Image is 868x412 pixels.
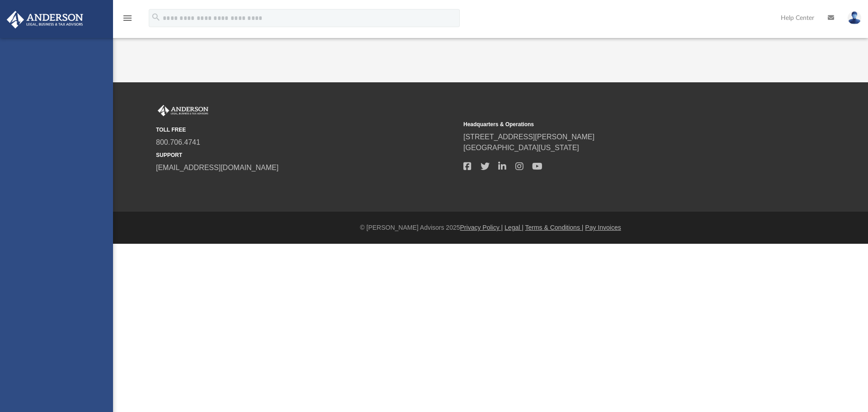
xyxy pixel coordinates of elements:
a: Pay Invoices [585,224,621,231]
small: SUPPORT [156,151,457,159]
img: Anderson Advisors Platinum Portal [4,11,86,28]
small: Headquarters & Operations [463,120,764,128]
a: Legal | [505,224,524,231]
img: User Pic [848,11,861,24]
a: menu [122,17,133,24]
i: menu [122,13,133,24]
img: Anderson Advisors Platinum Portal [156,105,210,117]
small: TOLL FREE [156,126,457,134]
div: © [PERSON_NAME] Advisors 2025 [113,223,868,232]
a: [GEOGRAPHIC_DATA][US_STATE] [463,144,579,152]
a: Terms & Conditions | [525,224,584,231]
a: Privacy Policy | [460,224,503,231]
a: 800.706.4741 [156,138,200,146]
a: [STREET_ADDRESS][PERSON_NAME] [463,133,594,141]
i: search [151,12,161,22]
a: [EMAIL_ADDRESS][DOMAIN_NAME] [156,164,278,171]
